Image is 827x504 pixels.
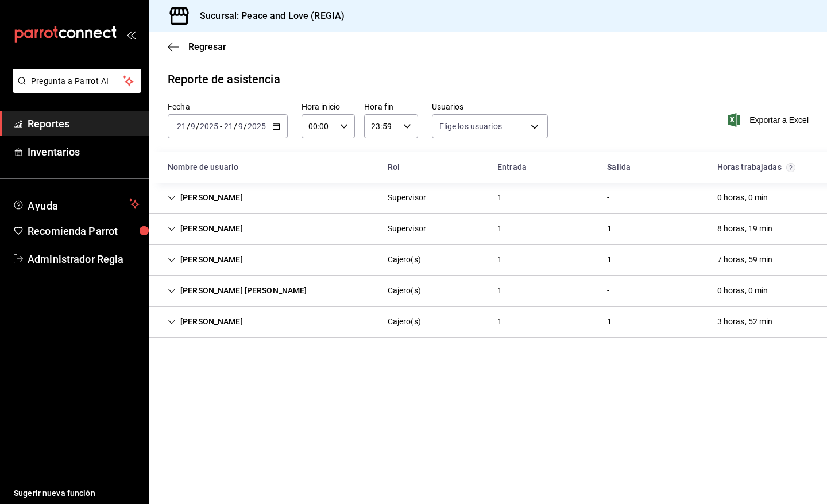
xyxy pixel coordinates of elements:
[432,103,548,111] label: Usuarios
[176,122,187,131] input: --
[488,157,598,178] div: HeadCell
[149,152,827,183] div: Head
[598,218,621,239] div: Cell
[488,218,511,239] div: Cell
[223,122,234,131] input: --
[159,311,252,332] div: Cell
[149,276,827,307] div: Row
[199,122,219,131] input: ----
[598,187,619,208] div: Cell
[28,251,140,267] span: Administrador Regia
[708,218,782,239] div: Cell
[149,245,827,276] div: Row
[708,280,778,301] div: Cell
[191,9,345,23] h3: Sucursal: Peace and Love (REGIA)
[598,280,619,301] div: Cell
[302,103,355,111] label: Hora inicio
[220,122,222,131] span: -
[126,30,136,39] button: open_drawer_menu
[598,249,621,270] div: Cell
[378,311,430,332] div: Cell
[598,311,621,332] div: Cell
[28,197,125,211] span: Ayuda
[190,122,196,131] input: --
[364,103,418,111] label: Hora fin
[196,122,199,131] span: /
[149,214,827,245] div: Row
[168,71,280,88] div: Reporte de asistencia
[378,280,430,301] div: Cell
[378,187,435,208] div: Cell
[378,157,488,178] div: HeadCell
[159,280,316,301] div: Cell
[188,41,226,52] span: Regresar
[187,122,190,131] span: /
[149,152,827,338] div: Container
[388,254,421,266] div: Cajero(s)
[28,144,140,160] span: Inventarios
[247,122,266,131] input: ----
[13,69,141,93] button: Pregunta a Parrot AI
[708,249,782,270] div: Cell
[786,163,795,172] svg: El total de horas trabajadas por usuario es el resultado de la suma redondeada del registro de ho...
[378,218,435,239] div: Cell
[488,249,511,270] div: Cell
[488,187,511,208] div: Cell
[708,157,818,178] div: HeadCell
[388,316,421,328] div: Cajero(s)
[8,83,141,95] a: Pregunta a Parrot AI
[598,157,708,178] div: HeadCell
[388,285,421,297] div: Cajero(s)
[159,249,252,270] div: Cell
[159,157,378,178] div: HeadCell
[234,122,237,131] span: /
[708,311,782,332] div: Cell
[708,187,778,208] div: Cell
[14,487,140,499] span: Sugerir nueva función
[238,122,244,131] input: --
[149,183,827,214] div: Row
[168,103,288,111] label: Fecha
[730,113,809,127] button: Exportar a Excel
[388,223,426,235] div: Supervisor
[31,75,123,87] span: Pregunta a Parrot AI
[388,192,426,204] div: Supervisor
[28,223,140,239] span: Recomienda Parrot
[439,121,502,132] span: Elige los usuarios
[488,311,511,332] div: Cell
[159,218,252,239] div: Cell
[159,187,252,208] div: Cell
[244,122,247,131] span: /
[488,280,511,301] div: Cell
[149,307,827,338] div: Row
[378,249,430,270] div: Cell
[28,116,140,131] span: Reportes
[168,41,226,52] button: Regresar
